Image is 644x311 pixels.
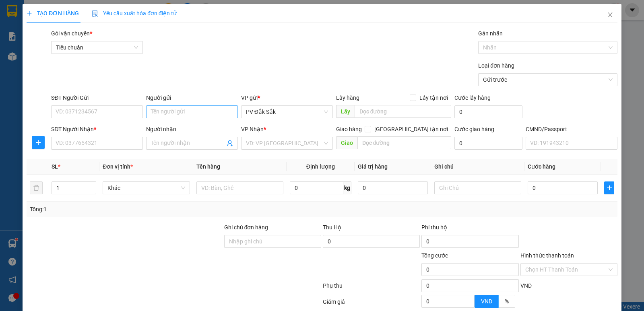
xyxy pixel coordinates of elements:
[358,163,388,170] span: Giá trị hàng
[224,235,321,248] input: Ghi chú đơn hàng
[520,252,574,259] label: Hình thức thanh toán
[52,163,58,170] span: SL
[481,298,492,305] span: VND
[107,182,185,194] span: Khác
[431,159,524,175] th: Ghi chú
[306,163,335,170] span: Định lượng
[526,125,617,134] div: CMND/Passport
[146,125,238,134] div: Người nhận
[454,95,491,101] label: Cước lấy hàng
[478,30,503,37] label: Gán nhãn
[336,126,362,132] span: Giao hàng
[51,30,92,37] span: Gói vận chuyển
[56,41,138,54] span: Tiêu chuẩn
[196,163,220,170] span: Tên hàng
[27,10,79,16] span: TẠO ĐƠN HÀNG
[599,4,621,27] button: Close
[51,125,143,134] div: SĐT Người Nhận
[27,10,32,16] span: plus
[196,181,283,194] input: VD: Bàn, Ghế
[454,126,494,132] label: Cước giao hàng
[607,12,613,18] span: close
[146,93,238,102] div: Người gửi
[505,298,509,305] span: %
[92,10,98,17] img: icon
[454,137,522,150] input: Cước giao hàng
[528,163,555,170] span: Cước hàng
[32,136,45,149] button: plus
[604,181,614,194] button: plus
[434,181,521,194] input: Ghi Chú
[224,224,268,231] label: Ghi chú đơn hàng
[241,93,333,102] div: VP gửi
[336,105,355,118] span: Lấy
[103,163,133,170] span: Đơn vị tính
[421,252,448,259] span: Tổng cước
[241,126,264,132] span: VP Nhận
[343,181,351,194] span: kg
[358,181,428,194] input: 0
[336,95,359,101] span: Lấy hàng
[357,136,452,149] input: Dọc đường
[92,10,177,16] span: Yêu cầu xuất hóa đơn điện tử
[355,105,452,118] input: Dọc đường
[336,136,357,149] span: Giao
[478,62,514,69] label: Loại đơn hàng
[371,125,451,134] span: [GEOGRAPHIC_DATA] tận nơi
[416,93,451,102] span: Lấy tận nơi
[322,281,421,295] div: Phụ thu
[30,181,43,194] button: delete
[605,185,614,191] span: plus
[483,74,613,86] span: Gửi trước
[421,223,518,235] div: Phí thu hộ
[51,93,143,102] div: SĐT Người Gửi
[227,140,233,146] span: user-add
[520,282,532,289] span: VND
[323,224,341,231] span: Thu Hộ
[32,139,44,146] span: plus
[30,205,249,214] div: Tổng: 1
[454,105,522,118] input: Cước lấy hàng
[246,106,328,118] span: PV Đắk Sắk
